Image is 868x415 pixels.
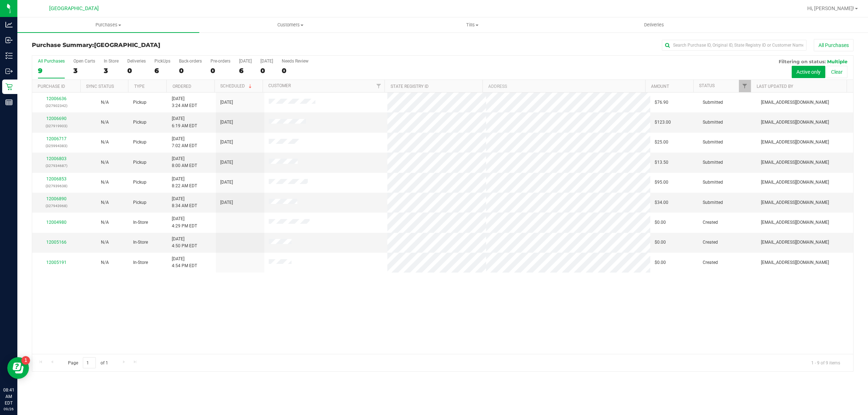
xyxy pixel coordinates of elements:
[634,22,674,28] span: Deliveries
[133,239,148,246] span: In-Store
[154,67,170,75] div: 6
[220,179,233,186] span: [DATE]
[3,387,14,406] p: 08:41 AM EDT
[761,239,829,246] span: [EMAIL_ADDRESS][DOMAIN_NAME]
[37,183,76,189] p: (327939638)
[73,67,95,75] div: 3
[761,199,829,206] span: [EMAIL_ADDRESS][DOMAIN_NAME]
[282,59,309,64] div: Needs Review
[7,357,29,379] iframe: Resource center
[133,259,148,266] span: In-Store
[46,136,67,141] a: 12006717
[210,59,230,64] div: Pre-orders
[761,219,829,226] span: [EMAIL_ADDRESS][DOMAIN_NAME]
[133,139,146,146] span: Pickup
[37,123,76,129] p: (327919903)
[5,37,13,44] inline-svg: Inbound
[703,239,718,246] span: Created
[101,259,109,266] button: N/A
[101,180,109,185] span: Not Applicable
[101,120,109,125] span: Not Applicable
[133,179,146,186] span: Pickup
[173,84,191,89] a: Ordered
[199,17,381,33] a: Customers
[651,84,669,89] a: Amount
[94,42,160,48] span: [GEOGRAPHIC_DATA]
[179,59,202,64] div: Back-orders
[779,59,826,64] span: Filtering on status:
[655,159,668,166] span: $13.50
[101,240,109,245] span: Not Applicable
[563,17,745,33] a: Deliveries
[172,155,197,169] span: [DATE] 8:00 AM EDT
[17,22,199,28] span: Purchases
[703,259,718,266] span: Created
[220,84,253,89] a: Scheduled
[101,219,109,226] button: N/A
[46,260,67,265] a: 12005191
[101,140,109,145] span: Not Applicable
[814,39,854,51] button: All Purchases
[73,59,95,64] div: Open Carts
[101,139,109,146] button: N/A
[3,406,14,412] p: 09/26
[699,83,715,88] a: Status
[239,59,252,64] div: [DATE]
[32,42,306,48] h3: Purchase Summary:
[220,139,233,146] span: [DATE]
[101,119,109,126] button: N/A
[761,139,829,146] span: [EMAIL_ADDRESS][DOMAIN_NAME]
[220,99,233,106] span: [DATE]
[38,84,65,89] a: Purchase ID
[46,220,67,225] a: 12004980
[703,139,723,146] span: Submitted
[807,5,854,11] span: Hi, [PERSON_NAME]!
[127,59,146,64] div: Deliveries
[391,84,429,89] a: State Registry ID
[104,67,119,75] div: 3
[200,22,381,28] span: Customers
[172,136,197,149] span: [DATE] 7:02 AM EDT
[382,22,563,28] span: Tills
[655,219,666,226] span: $0.00
[210,67,230,75] div: 0
[757,84,793,89] a: Last Updated By
[104,59,119,64] div: In Store
[703,159,723,166] span: Submitted
[17,17,199,33] a: Purchases
[655,139,668,146] span: $25.00
[172,115,197,129] span: [DATE] 6:19 AM EDT
[172,236,197,249] span: [DATE] 4:50 PM EDT
[62,357,114,368] span: Page of 1
[703,199,723,206] span: Submitted
[739,80,751,92] a: Filter
[101,160,109,165] span: Not Applicable
[381,17,563,33] a: Tills
[133,99,146,106] span: Pickup
[101,99,109,106] button: N/A
[172,215,197,229] span: [DATE] 4:29 PM EDT
[703,179,723,186] span: Submitted
[37,162,76,169] p: (327934687)
[172,256,197,269] span: [DATE] 4:54 PM EDT
[703,99,723,106] span: Submitted
[655,239,666,246] span: $0.00
[761,99,829,106] span: [EMAIL_ADDRESS][DOMAIN_NAME]
[761,119,829,126] span: [EMAIL_ADDRESS][DOMAIN_NAME]
[101,179,109,186] button: N/A
[260,67,273,75] div: 0
[21,356,30,365] iframe: Resource center unread badge
[37,202,76,209] p: (327943968)
[761,179,829,186] span: [EMAIL_ADDRESS][DOMAIN_NAME]
[172,95,197,109] span: [DATE] 3:24 AM EDT
[38,67,65,75] div: 9
[46,196,67,201] a: 12006890
[703,119,723,126] span: Submitted
[282,67,309,75] div: 0
[46,96,67,101] a: 12006636
[134,84,145,89] a: Type
[172,176,197,189] span: [DATE] 8:22 AM EDT
[133,119,146,126] span: Pickup
[655,179,668,186] span: $95.00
